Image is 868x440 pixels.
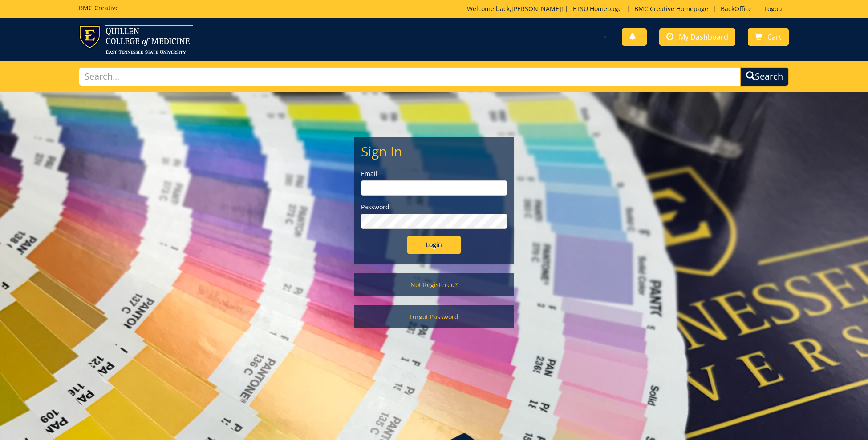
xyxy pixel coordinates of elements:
button: Search [740,67,789,86]
label: Password [361,203,507,212]
span: My Dashboard [679,32,728,42]
a: BMC Creative Homepage [630,4,713,13]
input: Search... [79,67,741,86]
label: Email [361,169,507,178]
a: My Dashboard [659,28,735,46]
a: Cart [748,28,789,46]
a: Not Registered? [354,273,514,296]
img: ETSU logo [79,25,193,54]
input: Login [407,236,461,254]
a: ETSU Homepage [568,4,626,13]
a: Forgot Password [354,305,514,328]
h5: BMC Creative [79,4,119,11]
span: Cart [767,32,782,42]
p: Welcome back, ! | | | | [467,4,789,13]
h2: Sign In [361,144,507,159]
a: BackOffice [716,4,756,13]
a: Logout [760,4,789,13]
a: [PERSON_NAME] [511,4,561,13]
